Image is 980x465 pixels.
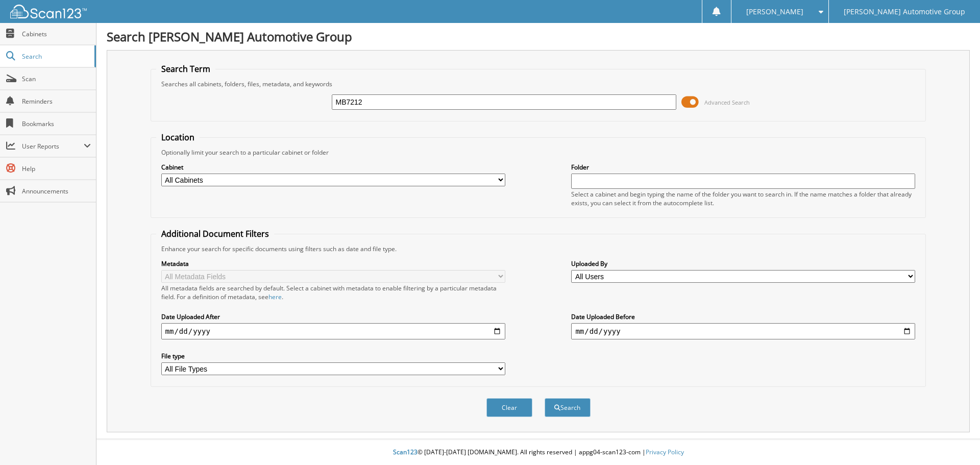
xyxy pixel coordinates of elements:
[646,448,684,456] a: Privacy Policy
[746,9,803,15] span: [PERSON_NAME]
[571,259,915,268] label: Uploaded By
[393,448,418,456] span: Scan123
[156,244,921,253] div: Enhance your search for specific documents using filters such as date and file type.
[22,187,91,195] span: Announcements
[161,284,505,301] div: All metadata fields are searched by default. Select a cabinet with metadata to enable filtering b...
[571,312,915,321] label: Date Uploaded Before
[156,132,200,143] legend: Location
[571,163,915,172] label: Folder
[704,99,750,106] span: Advanced Search
[156,148,921,157] div: Optionally limit your search to a particular cabinet or folder
[545,398,591,417] button: Search
[161,163,505,172] label: Cabinet
[22,75,91,83] span: Scan
[10,5,87,18] img: scan123-logo-white.svg
[161,323,505,339] input: start
[22,142,84,151] span: User Reports
[22,164,91,173] span: Help
[156,63,215,75] legend: Search Term
[161,352,505,360] label: File type
[161,259,505,268] label: Metadata
[22,52,89,61] span: Search
[22,119,91,128] span: Bookmarks
[156,228,274,239] legend: Additional Document Filters
[22,97,91,106] span: Reminders
[571,190,915,207] div: Select a cabinet and begin typing the name of the folder you want to search in. If the name match...
[22,30,91,38] span: Cabinets
[929,416,980,465] iframe: Chat Widget
[161,312,505,321] label: Date Uploaded After
[96,440,980,465] div: © [DATE]-[DATE] [DOMAIN_NAME]. All rights reserved | appg04-scan123-com |
[571,323,915,339] input: end
[844,9,965,15] span: [PERSON_NAME] Automotive Group
[486,398,532,417] button: Clear
[268,292,282,301] a: here
[107,28,970,45] h1: Search [PERSON_NAME] Automotive Group
[156,80,921,88] div: Searches all cabinets, folders, files, metadata, and keywords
